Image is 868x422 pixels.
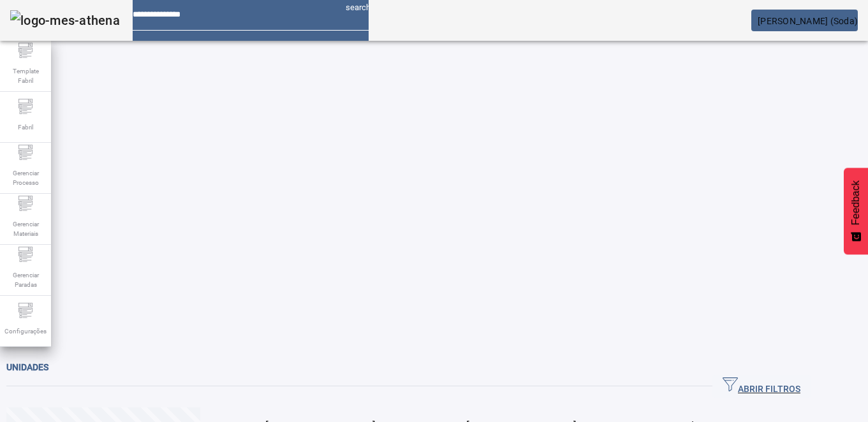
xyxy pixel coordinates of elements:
[6,215,45,242] span: Gerenciar Materiais
[712,375,811,398] button: ABRIR FILTROS
[14,119,37,136] span: Fabril
[6,164,45,191] span: Gerenciar Processo
[850,180,862,225] span: Feedback
[10,10,120,31] img: logo-mes-athena
[844,168,868,254] button: Feedback - Mostrar pesquisa
[6,266,45,293] span: Gerenciar Paradas
[758,16,858,26] span: [PERSON_NAME] (Soda)
[1,323,50,340] span: Configurações
[723,377,800,396] span: ABRIR FILTROS
[6,362,48,372] span: Unidades
[6,62,45,89] span: Template Fabril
